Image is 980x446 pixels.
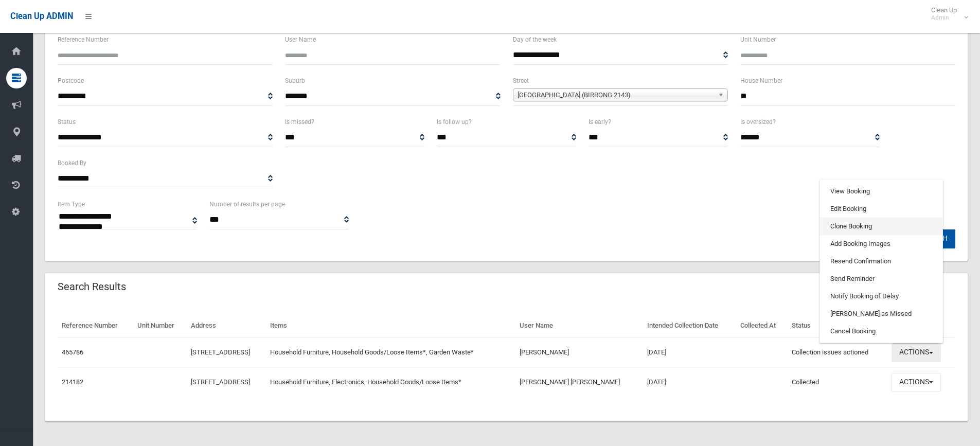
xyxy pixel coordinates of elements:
[58,157,86,169] label: Booked By
[513,34,557,45] label: Day of the week
[788,367,887,397] td: Collected
[820,235,942,253] a: Add Booking Images
[931,14,957,22] small: Admin
[740,75,782,86] label: House Number
[266,367,515,397] td: Household Furniture, Electronics, Household Goods/Loose Items*
[58,199,85,210] label: Item Type
[62,378,83,386] a: 214182
[589,116,611,128] label: Is early?
[10,11,73,21] span: Clean Up ADMIN
[285,34,316,45] label: User Name
[58,75,84,86] label: Postcode
[820,323,942,340] a: Cancel Booking
[62,348,83,356] a: 465786
[892,343,941,362] button: Actions
[58,314,133,337] th: Reference Number
[285,116,314,128] label: Is missed?
[513,75,529,86] label: Street
[45,277,138,297] header: Search Results
[926,6,967,22] span: Clean Up
[820,253,942,270] a: Resend Confirmation
[740,116,776,128] label: Is oversized?
[133,314,187,337] th: Unit Number
[740,34,776,45] label: Unit Number
[437,116,472,128] label: Is follow up?
[820,218,942,235] a: Clone Booking
[285,75,305,86] label: Suburb
[58,116,76,128] label: Status
[788,337,887,367] td: Collection issues actioned
[892,373,941,392] button: Actions
[266,337,515,367] td: Household Furniture, Household Goods/Loose Items*, Garden Waste*
[820,200,942,218] a: Edit Booking
[518,89,714,101] span: [GEOGRAPHIC_DATA] (BIRRONG 2143)
[820,270,942,288] a: Send Reminder
[643,337,736,367] td: [DATE]
[820,183,942,200] a: View Booking
[191,378,250,386] a: [STREET_ADDRESS]
[187,314,266,337] th: Address
[643,314,736,337] th: Intended Collection Date
[736,314,788,337] th: Collected At
[209,199,285,210] label: Number of results per page
[788,314,887,337] th: Status
[191,348,250,356] a: [STREET_ADDRESS]
[515,367,643,397] td: [PERSON_NAME] [PERSON_NAME]
[643,367,736,397] td: [DATE]
[266,314,515,337] th: Items
[515,314,643,337] th: User Name
[820,288,942,305] a: Notify Booking of Delay
[515,337,643,367] td: [PERSON_NAME]
[58,34,109,45] label: Reference Number
[820,305,942,323] a: [PERSON_NAME] as Missed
